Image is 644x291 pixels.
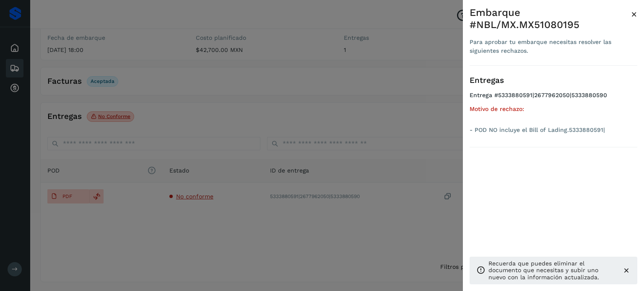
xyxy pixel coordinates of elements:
div: Para aprobar tu embarque necesitas resolver las siguientes rechazos. [470,38,631,55]
div: Embarque #NBL/MX.MX51080195 [470,7,631,31]
h3: Entregas [470,76,637,85]
p: - POD NO incluye el Bill of Lading.5333880591| [470,119,637,134]
h5: Motivo de rechazo: [470,106,637,113]
h4: Entrega #5333880591|2677962050|5333880590 [470,92,637,106]
button: Close [631,7,637,22]
span: × [631,8,637,20]
p: Recuerda que puedes eliminar el documento que necesitas y subir uno nuevo con la información actu... [488,260,615,281]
